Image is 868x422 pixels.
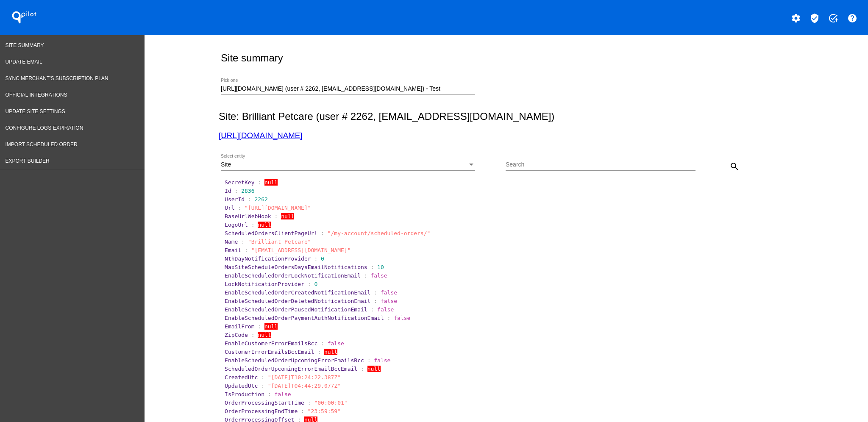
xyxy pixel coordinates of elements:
[268,391,271,397] span: :
[225,264,367,270] span: MaxSiteScheduleOrdersDaysEmailNotifications
[248,196,251,203] span: :
[281,213,294,219] span: null
[225,383,258,389] span: UpdatedUtc
[506,161,696,168] input: Search
[374,357,390,364] span: false
[221,86,475,92] input: Number
[381,289,397,296] span: false
[261,374,264,380] span: :
[264,323,278,330] span: null
[377,306,394,313] span: false
[374,298,377,304] span: :
[387,315,391,321] span: :
[268,374,341,380] span: "[DATE]T10:24:22.387Z"
[238,205,241,211] span: :
[221,161,475,168] mat-select: Select entity
[6,92,67,98] span: Official Integrations
[328,230,431,236] span: "/my-account/scheduled-orders/"
[6,108,65,114] span: Update Site Settings
[251,247,351,253] span: "[EMAIL_ADDRESS][DOMAIN_NAME]"
[258,332,271,338] span: null
[225,332,248,338] span: ZipCode
[324,349,337,355] span: null
[367,366,381,372] span: null
[235,188,238,194] span: :
[321,230,324,236] span: :
[308,281,311,287] span: :
[225,188,231,194] span: Id
[225,230,317,236] span: ScheduledOrdersClientPageUrl
[308,400,311,406] span: :
[225,349,314,355] span: CustomerErrorEmailsBccEmail
[241,239,245,245] span: :
[264,179,278,186] span: null
[321,340,324,347] span: :
[258,323,261,330] span: :
[225,222,248,228] span: LogoUrl
[251,332,255,338] span: :
[258,179,261,186] span: :
[225,205,234,211] span: Url
[248,239,311,245] span: "Brilliant Petcare"
[225,400,304,406] span: OrderProcessingStartTime
[810,13,820,23] mat-icon: verified_user
[225,281,304,287] span: LockNotificationProvider
[6,75,108,81] span: Sync Merchant's Subscription Plan
[225,298,370,304] span: EnableScheduledOrderDeletedNotificationEmail
[847,13,857,23] mat-icon: help
[314,281,317,287] span: 0
[6,158,50,164] span: Export Builder
[6,125,83,131] span: Configure logs expiration
[7,9,41,26] h1: QPilot
[261,383,264,389] span: :
[245,205,311,211] span: "[URL][DOMAIN_NAME]"
[225,239,238,245] span: Name
[6,42,44,48] span: Site Summary
[370,264,374,270] span: :
[225,247,241,253] span: Email
[314,255,317,262] span: :
[274,213,278,219] span: :
[364,272,367,279] span: :
[370,272,387,279] span: false
[255,196,268,203] span: 2262
[729,161,740,172] mat-icon: search
[274,391,291,397] span: false
[251,222,255,228] span: :
[225,255,311,262] span: NthDayNotificationProvider
[225,408,298,414] span: OrderProcessingEndTime
[6,59,42,65] span: Update Email
[225,340,317,347] span: EnableCustomerErrorEmailsBcc
[258,222,271,228] span: null
[381,298,397,304] span: false
[241,188,254,194] span: 2836
[328,340,344,347] span: false
[308,408,341,414] span: "23:59:59"
[221,52,283,64] h2: Site summary
[219,131,302,140] a: [URL][DOMAIN_NAME]
[370,306,374,313] span: :
[828,13,838,23] mat-icon: add_task
[225,306,367,313] span: EnableScheduledOrderPausedNotificationEmail
[361,366,364,372] span: :
[301,408,304,414] span: :
[245,247,248,253] span: :
[791,13,801,23] mat-icon: settings
[225,391,264,397] span: IsProduction
[225,289,370,296] span: EnableScheduledOrderCreatedNotificationEmail
[317,349,321,355] span: :
[225,323,254,330] span: EmailFrom
[221,161,231,168] span: Site
[225,272,361,279] span: EnableScheduledOrderLockNotificationEmail
[268,383,341,389] span: "[DATE]T04:44:29.077Z"
[314,400,347,406] span: "00:00:01"
[225,366,357,372] span: ScheduledOrderUpcomingErrorEmailBccEmail
[225,315,384,321] span: EnableScheduledOrderPaymentAuthNotificationEmail
[219,111,790,122] h2: Site: Brilliant Petcare (user # 2262, [EMAIL_ADDRESS][DOMAIN_NAME])
[321,255,324,262] span: 0
[225,357,364,364] span: EnableScheduledOrderUpcomingErrorEmailsBcc
[367,357,371,364] span: :
[377,264,384,270] span: 10
[225,196,245,203] span: UserId
[374,289,377,296] span: :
